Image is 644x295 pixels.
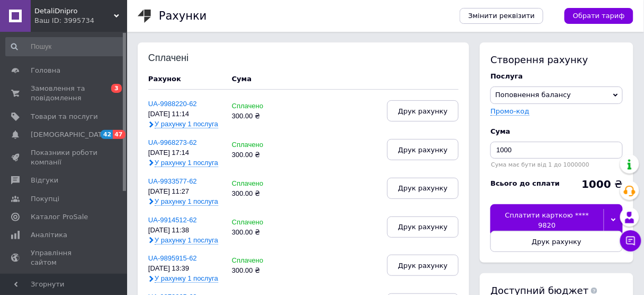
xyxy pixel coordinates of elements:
h1: Рахунки [159,10,207,22]
div: 300.00 ₴ [232,112,282,120]
div: ₴ [582,179,623,189]
a: UA-9914512-62 [148,216,197,224]
button: Друк рахунку [490,231,623,252]
div: Створення рахунку [490,53,623,66]
div: Послуга [490,72,623,81]
div: Сплачено [232,219,282,227]
span: [DEMOGRAPHIC_DATA] [31,130,109,140]
span: Аналітика [31,230,67,240]
div: [DATE] 11:38 [148,227,221,235]
span: Обрати тариф [573,11,625,21]
span: Відгуки [31,176,58,185]
span: Каталог ProSale [31,212,88,222]
div: [DATE] 13:39 [148,265,221,273]
div: 300.00 ₴ [232,267,282,275]
span: Покупці [31,194,59,204]
div: Cума [490,127,623,136]
span: Показники роботи компанії [31,148,98,167]
button: Друк рахунку [387,178,459,199]
span: Друк рахунку [398,146,448,154]
div: [DATE] 11:27 [148,188,221,196]
span: Друк рахунку [398,223,448,231]
div: [DATE] 11:14 [148,110,221,118]
div: Сплачено [232,257,282,265]
span: У рахунку 1 послуга [155,197,218,206]
button: Друк рахунку [387,216,459,238]
span: Друк рахунку [398,107,448,115]
div: Сплачено [232,141,282,149]
span: Головна [31,66,60,75]
div: 300.00 ₴ [232,229,282,237]
div: Рахунок [148,74,221,84]
span: Друк рахунку [532,238,582,246]
span: DetaliDnipro [34,6,114,16]
div: Cума [232,74,252,84]
span: Друк рахунку [398,262,448,270]
div: [DATE] 17:14 [148,149,221,157]
div: 300.00 ₴ [232,151,282,159]
span: У рахунку 1 послуга [155,274,218,283]
div: Сплачено [232,102,282,110]
a: Обрати тариф [565,8,633,24]
div: 300.00 ₴ [232,190,282,198]
span: У рахунку 1 послуга [155,159,218,167]
span: Управління сайтом [31,248,98,267]
span: Поповнення балансу [495,91,571,99]
a: UA-9933577-62 [148,177,197,185]
a: UA-9988220-62 [148,100,197,108]
span: 3 [111,84,122,93]
div: Всього до сплати [490,179,560,188]
div: Сплачено [232,180,282,188]
span: 47 [113,130,125,139]
div: Ваш ID: 3995734 [34,16,127,25]
span: Замовлення та повідомлення [31,84,98,103]
span: Змінити реквізити [468,11,535,21]
button: Друк рахунку [387,255,459,276]
button: Друк рахунку [387,100,459,122]
div: Сплачені [148,53,218,64]
input: Пошук [5,37,125,56]
span: Товари та послуги [31,112,98,122]
span: Друк рахунку [398,184,448,192]
a: UA-9895915-62 [148,254,197,262]
span: У рахунку 1 послуга [155,236,218,245]
span: 42 [101,130,113,139]
div: Сума має бути від 1 до 1000000 [490,161,623,168]
input: Введіть суму [490,142,623,159]
div: Сплатити карткою **** 9820 [490,204,603,236]
a: Змінити реквізити [460,8,543,24]
b: 1000 [582,178,611,190]
label: Промо-код [490,107,529,115]
a: UA-9968273-62 [148,138,197,146]
span: У рахунку 1 послуга [155,120,218,128]
button: Друк рахунку [387,139,459,160]
button: Чат з покупцем [620,230,641,251]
